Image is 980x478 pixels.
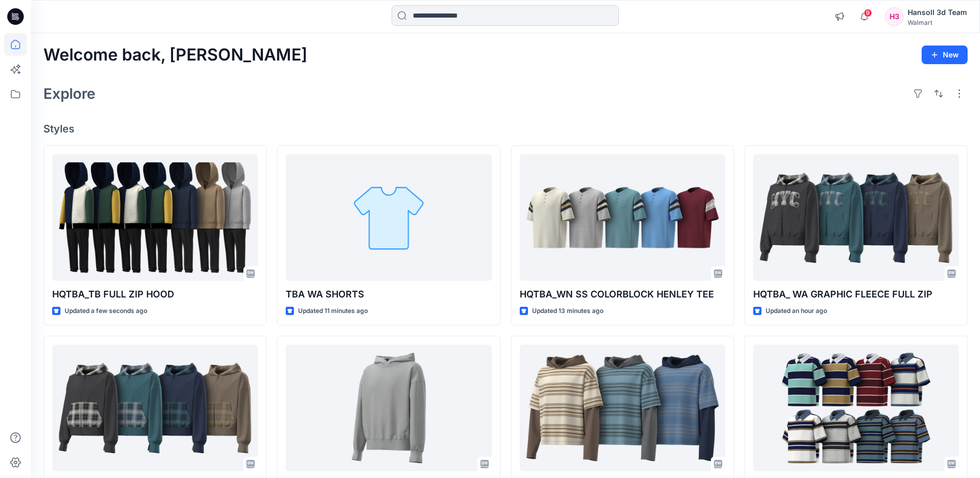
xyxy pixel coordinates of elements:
[286,287,491,302] p: TBA WA SHORTS
[43,46,307,65] h2: Welcome back, [PERSON_NAME]
[286,345,491,471] a: HQTBA_WA POPOVER HOODIE
[864,9,872,17] span: 9
[43,85,96,102] h2: Explore
[922,46,968,64] button: New
[532,306,603,317] p: Updated 13 minutes ago
[520,287,725,302] p: HQTBA_WN SS COLORBLOCK HENLEY TEE
[753,287,959,302] p: HQTBA_ WA GRAPHIC FLEECE FULL ZIP
[43,123,968,135] h4: Styles
[885,7,904,26] div: H3
[52,287,258,302] p: HQTBA_TB FULL ZIP HOOD
[65,306,147,317] p: Updated a few seconds ago
[908,19,967,26] div: Walmart
[298,306,368,317] p: Updated 11 minutes ago
[753,345,959,471] a: HQTBA_WN SS RUGBY POLO
[286,154,491,281] a: TBA WA SHORTS
[908,6,967,19] div: Hansoll 3d Team
[52,154,258,281] a: HQTBA_TB FULL ZIP HOOD
[520,345,725,471] a: HQTBA_WN LS HOODED TWOVER TEE
[52,345,258,471] a: HQTBA_WA FLANNEL FLEECE FULL ZIP
[766,306,827,317] p: Updated an hour ago
[520,154,725,281] a: HQTBA_WN SS COLORBLOCK HENLEY TEE
[753,154,959,281] a: HQTBA_ WA GRAPHIC FLEECE FULL ZIP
